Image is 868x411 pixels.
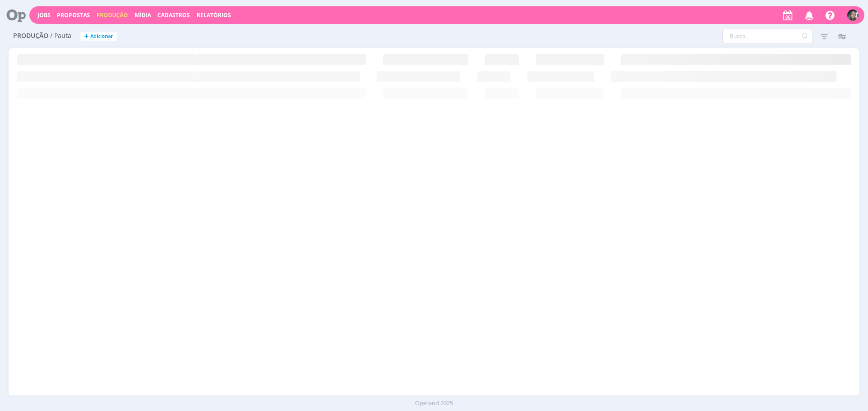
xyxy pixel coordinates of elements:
a: Jobs [38,11,51,19]
span: Produção [13,32,48,40]
span: Adicionar [90,33,113,39]
a: Relatórios [197,11,231,19]
button: Mídia [132,12,154,19]
span: Cadastros [157,11,190,19]
span: / Pauta [50,32,71,40]
button: A [847,7,859,23]
a: Produção [96,11,128,19]
input: Busca [722,29,812,43]
button: Cadastros [155,12,193,19]
img: A [847,9,859,21]
button: +Adicionar [80,32,117,41]
span: Propostas [57,11,90,19]
button: Produção [94,12,131,19]
span: + [84,32,89,41]
button: Propostas [54,12,93,19]
button: Relatórios [194,12,234,19]
a: Mídia [135,11,151,19]
button: Jobs [35,12,53,19]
